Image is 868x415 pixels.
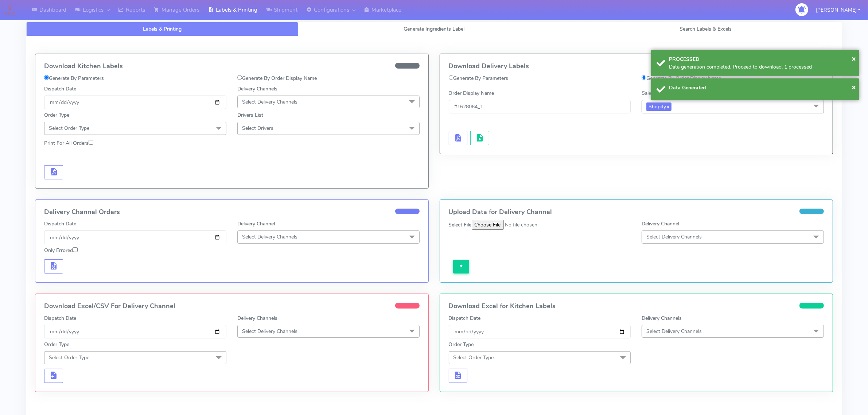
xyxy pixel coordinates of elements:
div: PROCESSED [669,55,854,63]
span: × [852,82,856,92]
a: x [666,102,669,110]
span: Labels & Printing [143,26,182,32]
span: Select Delivery Channels [242,233,297,240]
div: Data Generated [669,84,854,92]
input: Generate By Order Display Name [642,75,646,80]
button: [PERSON_NAME] [810,3,866,18]
label: Dispatch Date [44,314,76,322]
label: Order Display Name [449,89,494,97]
input: Only Errored [73,247,78,252]
input: Generate By Parameters [44,75,49,80]
label: Select File [449,221,472,229]
input: Print For All Orders [89,140,93,145]
label: Dispatch Date [44,220,76,228]
span: Select Order Type [454,354,494,361]
span: Select Delivery Channels [646,328,702,335]
label: Print For All Orders [44,139,93,147]
h4: Download Delivery Labels [449,63,824,70]
button: Close [852,82,856,93]
input: Generate By Order Display Name [237,75,242,80]
span: Select Order Type [49,125,89,132]
span: Generate Ingredients Label [404,26,464,32]
span: Shopify [646,102,672,111]
label: Delivery Channels [237,314,277,322]
label: Order Type [44,341,69,348]
span: Search Labels & Excels [680,26,732,32]
label: Generate By Order Display Name [642,74,721,82]
h4: Upload Data for Delivery Channel [449,209,824,216]
label: Order Type [449,341,474,348]
span: Select Delivery Channels [242,98,297,105]
label: Generate By Parameters [449,74,509,82]
h4: Download Excel for Kitchen Labels [449,303,824,310]
div: Data generation completed, Proceed to download, 1 processed [669,63,854,71]
label: Generate By Order Display Name [237,74,317,82]
label: Dispatch Date [449,314,481,322]
label: Delivery Channel [642,220,679,228]
label: Delivery Channels [642,314,682,322]
input: Generate By Parameters [449,75,454,80]
span: Select Delivery Channels [646,233,702,240]
span: Select Delivery Channels [242,328,297,335]
ul: Tabs [26,22,842,36]
label: Generate By Parameters [44,74,104,82]
h4: Delivery Channel Orders [44,209,420,216]
label: Drivers List [237,111,263,119]
span: × [852,54,856,63]
label: Delivery Channels [237,85,277,93]
label: Only Errored [44,247,78,254]
span: Select Order Type [49,354,89,361]
label: Dispatch Date [44,85,76,93]
label: Delivery Channel [237,220,275,228]
h4: Download Excel/CSV For Delivery Channel [44,303,420,310]
h4: Download Kitchen Labels [44,63,420,70]
label: Sales Channels [642,89,676,97]
label: Order Type [44,111,69,119]
button: Close [852,53,856,64]
span: Select Drivers [242,125,273,132]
